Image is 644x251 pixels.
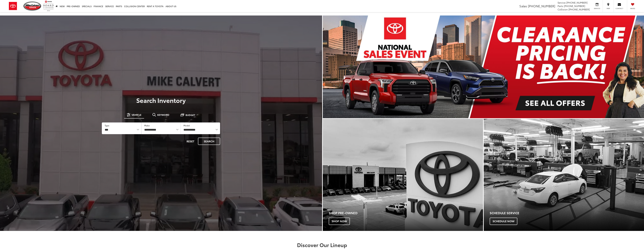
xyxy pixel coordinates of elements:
span: Collision [558,8,568,11]
span: Service [593,7,601,10]
button: Search [198,138,220,145]
div: Toyota [323,119,483,231]
h2: Discover Our Lineup [202,242,442,248]
span: Shop Now [329,218,350,225]
span: [PHONE_NUMBER] [568,8,590,11]
a: Shop Pre-Owned Shop Now [323,119,483,231]
label: Model [183,124,190,127]
span: Budget [186,114,195,116]
span: [PHONE_NUMBER] [564,4,585,8]
h3: Search Inventory [14,97,308,104]
span: Sales [519,4,527,8]
span: [PHONE_NUMBER] [566,1,588,4]
h4: Shop Pre-Owned [329,211,483,215]
h4: Schedule Service [490,211,644,215]
label: Type [105,124,109,127]
span: Saved [629,7,636,10]
a: Schedule Service Schedule Now [484,119,644,231]
span: Vehicle [132,114,141,116]
span: Parts [558,4,563,8]
img: Mike Calvert Toyota [24,1,42,11]
label: Make [144,124,150,127]
span: Keyword [157,114,169,116]
button: Reset [184,138,197,145]
span: Service [558,1,566,4]
span: Contact [616,7,623,10]
span: Map [604,7,612,10]
span: [PHONE_NUMBER] [528,4,555,8]
div: Toyota [484,119,644,231]
span: Schedule Now [490,218,517,225]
